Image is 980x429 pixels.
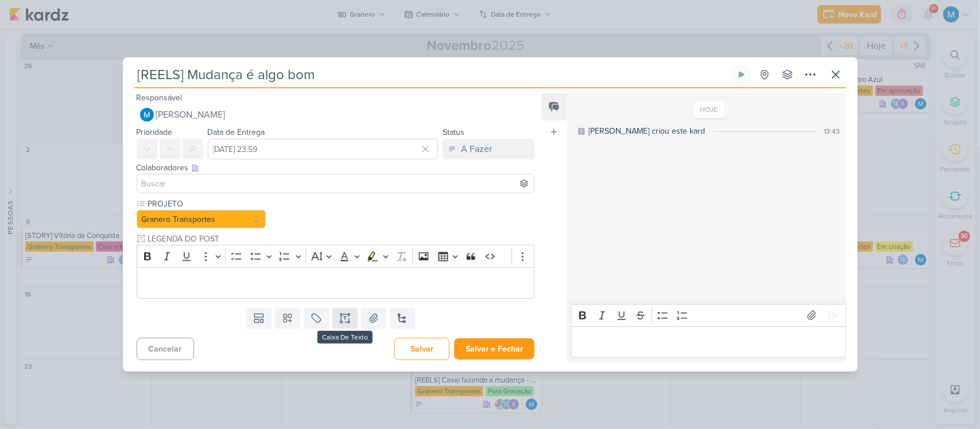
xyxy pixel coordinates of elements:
div: Editor toolbar [137,245,535,267]
button: [PERSON_NAME] [137,104,535,125]
div: Editor editing area: main [571,326,846,358]
div: MARIANA criou este kard [588,125,705,137]
label: Prioridade [137,127,173,137]
button: Salvar e Fechar [454,338,534,360]
input: Kard Sem Título [134,64,729,85]
img: MARIANA MIRANDA [140,108,154,122]
div: A Fazer [461,142,492,156]
div: Colaboradores [137,162,535,174]
label: Status [443,127,464,137]
button: Granero Transportes [137,210,266,228]
div: Editor editing area: main [137,267,535,299]
button: A Fazer [443,139,534,159]
div: 13:43 [824,126,840,136]
label: PROJETO [147,198,266,210]
span: [PERSON_NAME] [156,108,226,122]
div: Editor toolbar [571,304,846,326]
input: Texto sem título [146,233,535,245]
div: Ligar relógio [737,70,746,79]
input: Buscar [140,177,532,190]
div: Este log é visível à todos no kard [578,128,585,135]
input: Select a date [208,139,439,159]
label: Data de Entrega [208,127,265,137]
button: Cancelar [137,338,194,360]
label: Responsável [137,93,183,103]
button: Salvar [394,338,450,360]
div: Caixa De Texto [317,331,373,344]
